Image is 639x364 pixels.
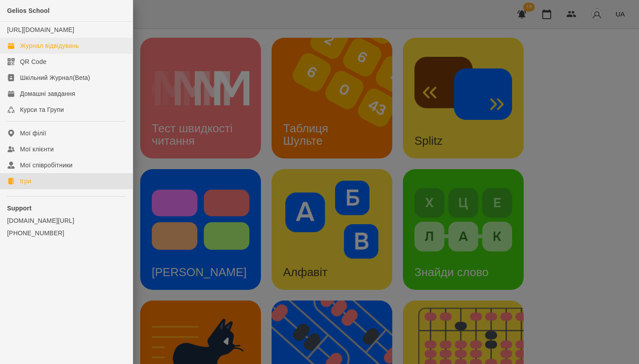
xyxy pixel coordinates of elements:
[7,7,50,14] span: Gelios School
[20,145,54,154] div: Мої клієнти
[20,129,46,138] div: Мої філії
[20,41,79,50] div: Журнал відвідувань
[20,73,90,82] div: Шкільний Журнал(Beta)
[7,26,74,33] a: [URL][DOMAIN_NAME]
[20,177,31,186] div: Ігри
[7,204,126,213] p: Support
[20,105,64,114] div: Курси та Групи
[7,216,126,225] a: [DOMAIN_NAME][URL]
[20,161,73,170] div: Мої співробітники
[20,57,47,66] div: QR Code
[7,229,126,237] a: [PHONE_NUMBER]
[20,89,75,98] div: Домашні завдання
